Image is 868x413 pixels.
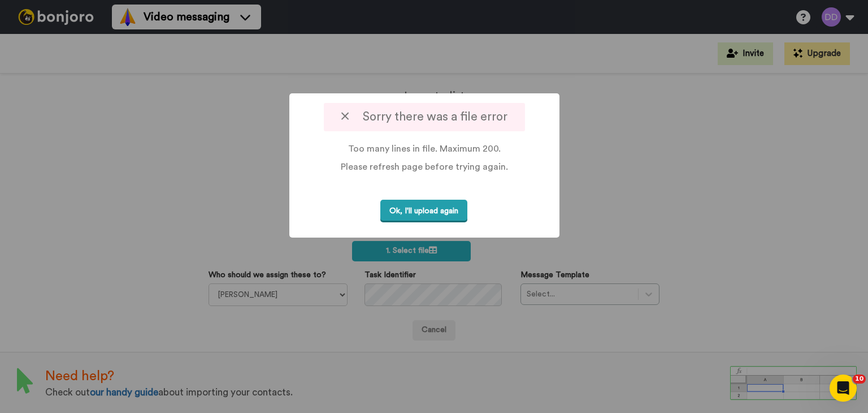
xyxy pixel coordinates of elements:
span: 10 [853,375,866,384]
span: Sorry there was a file error [341,111,507,123]
p: Too many lines in file. Maximum 200. [310,143,539,155]
p: Please refresh page before trying again. [310,161,539,173]
iframe: Intercom live chat [830,375,857,402]
button: Ok, I'll upload again [380,200,467,223]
